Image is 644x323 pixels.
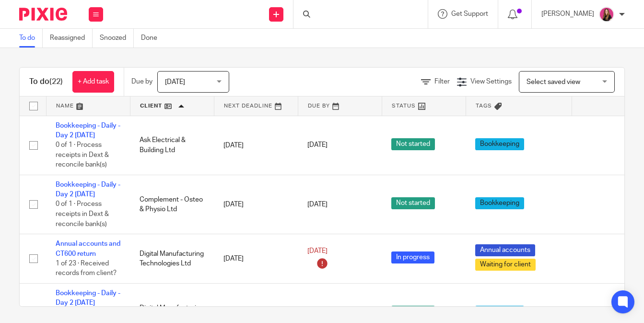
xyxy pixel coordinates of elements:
[391,197,435,209] span: Not started
[475,197,524,209] span: Bookkeeping
[307,248,328,254] span: [DATE]
[475,306,524,318] span: Bookkeeping
[29,77,63,87] h1: To do
[470,78,512,85] span: View Settings
[56,201,109,227] span: 0 of 1 · Process receipts in Dext & reconcile bank(s)
[476,103,492,108] span: Tags
[541,9,594,19] p: [PERSON_NAME]
[391,306,435,318] span: Not started
[56,240,120,257] a: Annual accounts and CT600 return
[19,29,43,48] a: To do
[599,7,614,22] img: 17.png
[391,251,434,263] span: In progress
[527,79,580,85] span: Select saved view
[56,122,120,139] a: Bookkeeping - Daily - Day 2 [DATE]
[141,29,164,48] a: Done
[307,142,328,149] span: [DATE]
[307,201,328,208] span: [DATE]
[131,77,152,86] p: Due by
[56,142,109,168] span: 0 of 1 · Process receipts in Dext & reconcile bank(s)
[475,259,536,271] span: Waiting for client
[475,244,535,256] span: Annual accounts
[130,234,214,284] td: Digital Manufacturing Technologies Ltd
[49,78,63,85] span: (22)
[50,29,93,48] a: Reassigned
[19,8,67,21] img: Pixie
[475,138,524,150] span: Bookkeeping
[56,181,120,198] a: Bookkeeping - Daily - Day 2 [DATE]
[56,260,117,277] span: 1 of 23 · Received records from client?
[214,175,298,234] td: [DATE]
[130,116,214,175] td: Ask Electrical & Building Ltd
[434,78,450,85] span: Filter
[214,234,298,284] td: [DATE]
[451,11,488,17] span: Get Support
[130,175,214,234] td: Complement - Osteo & Physio Ltd
[72,71,114,93] a: + Add task
[165,79,185,85] span: [DATE]
[214,116,298,175] td: [DATE]
[391,138,435,150] span: Not started
[100,29,134,48] a: Snoozed
[56,290,120,306] a: Bookkeeping - Daily - Day 2 [DATE]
